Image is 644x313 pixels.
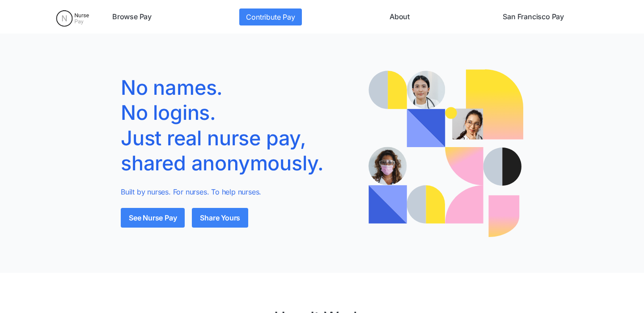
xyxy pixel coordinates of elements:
[369,69,523,237] img: Illustration of a nurse with speech bubbles showing real pay quotes
[386,8,413,25] a: About
[239,8,301,25] a: Contribute Pay
[499,8,568,25] a: San Francisco Pay
[121,186,355,197] p: Built by nurses. For nurses. To help nurses.
[121,75,355,176] h1: No names. No logins. Just real nurse pay, shared anonymously.
[121,208,185,228] a: See Nurse Pay
[192,208,248,228] a: Share Yours
[109,8,155,25] a: Browse Pay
